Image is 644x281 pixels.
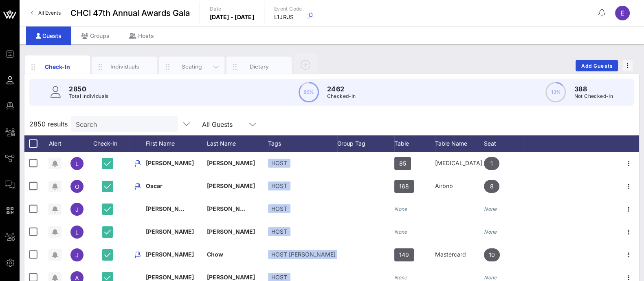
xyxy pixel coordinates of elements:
[484,229,497,235] i: None
[89,135,130,152] div: Check-In
[40,62,76,71] div: Check-In
[327,84,356,94] p: 2462
[207,135,268,152] div: Last Name
[394,206,407,212] i: None
[268,135,337,152] div: Tags
[107,63,143,71] div: Individuals
[75,229,79,236] span: L
[207,274,255,281] span: [PERSON_NAME]
[327,92,356,100] p: Checked-In
[399,180,409,193] span: 168
[26,27,71,45] div: Guests
[210,5,254,13] p: Date
[241,63,277,71] div: Dietary
[394,135,435,152] div: Table
[146,251,194,258] span: [PERSON_NAME]
[146,159,194,166] span: [PERSON_NAME]
[268,181,290,190] div: HOST
[484,135,525,152] div: Seat
[29,119,68,129] span: 2850 results
[146,205,194,212] span: [PERSON_NAME]
[576,60,618,71] button: Add Guests
[38,10,61,16] span: All Events
[435,243,484,266] div: Mastercard
[435,175,484,197] div: Airbnb
[207,182,255,189] span: [PERSON_NAME]
[484,206,497,212] i: None
[268,227,290,236] div: HOST
[207,251,223,258] span: Chow
[620,9,624,17] span: E
[146,228,194,235] span: [PERSON_NAME]
[45,135,65,152] div: Alert
[615,6,630,20] div: E
[75,206,79,213] span: J
[75,160,79,167] span: L
[435,152,484,175] div: [MEDICAL_DATA]
[207,228,255,235] span: [PERSON_NAME]
[146,274,194,281] span: [PERSON_NAME]
[69,92,109,100] p: Total Individuals
[268,250,339,259] div: HOST [PERSON_NAME]
[197,116,262,132] div: All Guests
[146,182,163,189] span: Oscar
[489,248,495,261] span: 10
[484,274,497,281] i: None
[268,204,290,213] div: HOST
[207,159,255,166] span: [PERSON_NAME]
[574,84,613,94] p: 388
[202,121,233,128] div: All Guests
[399,157,406,170] span: 85
[337,135,394,152] div: Group Tag
[75,183,79,190] span: O
[174,63,210,71] div: Seating
[71,27,119,45] div: Groups
[394,274,407,281] i: None
[146,135,207,152] div: First Name
[490,157,493,170] span: 1
[207,205,255,212] span: [PERSON_NAME]
[26,7,66,20] a: All Events
[581,63,613,69] span: Add Guests
[574,92,613,100] p: Not Checked-In
[274,5,302,13] p: Event Code
[435,135,484,152] div: Table Name
[490,180,494,193] span: 8
[75,252,79,259] span: J
[69,84,109,94] p: 2850
[274,13,302,21] p: L1JRJS
[70,7,190,19] span: CHCI 47th Annual Awards Gala
[268,159,290,168] div: HOST
[210,13,254,21] p: [DATE] - [DATE]
[394,229,407,235] i: None
[119,27,164,45] div: Hosts
[399,248,409,261] span: 149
